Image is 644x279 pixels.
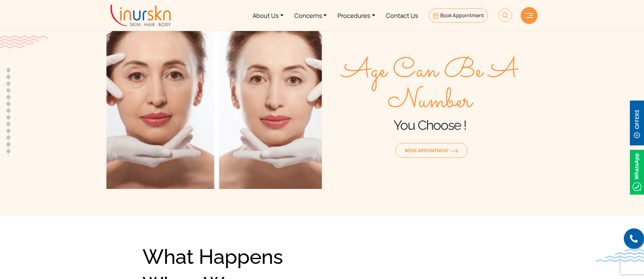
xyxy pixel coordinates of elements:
img: inurskn-logo [110,5,171,26]
span: Book Appointment [440,12,484,19]
img: HeaderSearch [498,8,512,22]
img: Whatsappicon [630,150,644,195]
span: Age Can Be A Number [322,56,538,117]
img: offerBt [630,101,644,145]
a: About Us [247,3,289,28]
span: Book Appointment [405,147,458,154]
a: Concerns [289,3,332,28]
img: hamLine.svg [525,13,533,18]
a: Procedures [332,3,381,28]
a: Contact Us [381,3,423,28]
img: orange-arrow [451,149,458,153]
h1: You Choose ! [322,117,538,134]
a: Book Appointment [429,8,488,23]
img: bluewave [595,249,644,262]
a: Whatsappicon [630,168,644,175]
a: Book Appointmentorange-arrow [396,143,467,158]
